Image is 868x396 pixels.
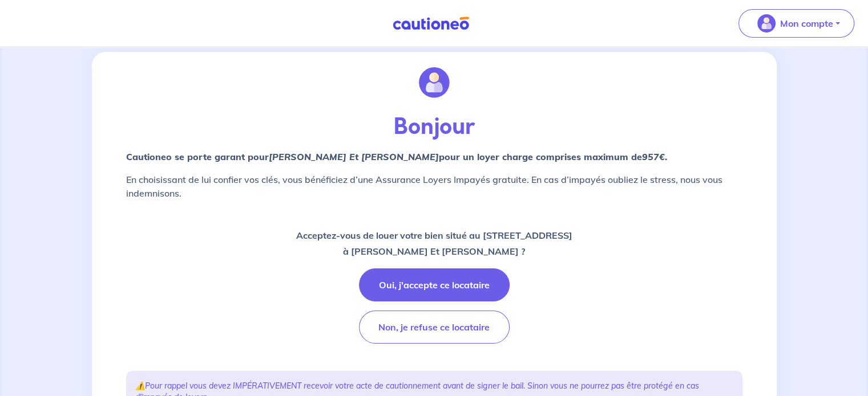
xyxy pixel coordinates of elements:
em: [PERSON_NAME] Et [PERSON_NAME] [269,151,439,162]
p: En choisissant de lui confier vos clés, vous bénéficiez d’une Assurance Loyers Impayés gratuite. ... [126,173,742,200]
p: Acceptez-vous de louer votre bien situé au [STREET_ADDRESS] à [PERSON_NAME] Et [PERSON_NAME] ? [296,227,572,259]
strong: Cautioneo se porte garant pour pour un loyer charge comprises maximum de . [126,151,667,162]
em: 957€ [642,151,665,162]
button: Non, je refuse ce locataire [359,311,510,344]
p: Bonjour [126,113,742,141]
img: illu_account_valid_menu.svg [757,14,776,32]
p: Mon compte [780,17,833,30]
img: illu_account.svg [419,67,450,98]
button: Oui, j'accepte ce locataire [359,268,510,301]
button: illu_account_valid_menu.svgMon compte [738,9,854,38]
img: Cautioneo [388,17,474,31]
